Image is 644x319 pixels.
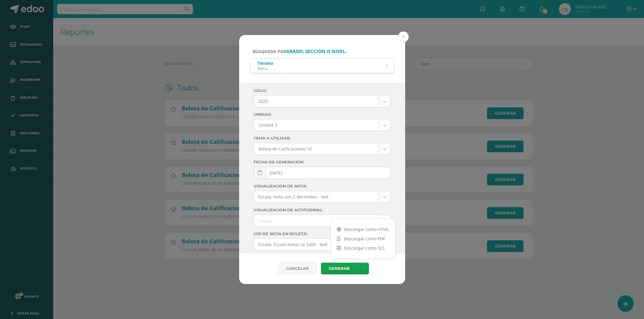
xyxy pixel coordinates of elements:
[258,215,374,226] span: ---------
[254,136,391,141] label: Tema a Utilizar:
[254,184,391,188] label: Visualización de nota:
[254,119,390,131] a: Unidad 3
[331,243,395,253] a: Descargar como XLS
[258,239,374,250] span: Escala: Escala Notas La Salle - text
[254,239,390,250] a: Escala: Escala Notas La Salle - text
[331,225,395,234] a: Descargar como HTML
[258,143,374,155] span: Boleta de Calificaciones V2
[254,143,390,155] a: Boleta de Calificaciones V2
[254,112,391,117] label: Unidad:
[250,58,394,73] input: ej. Primero primaria, etc.
[254,96,390,107] a: 2025
[286,48,347,55] strong: grado, sección o nivel:
[258,60,273,66] div: Tercero
[254,160,391,164] label: Fecha de generación
[278,263,317,274] div: Cancelar
[321,263,357,274] a: Generar
[254,88,391,93] label: Ciclo:
[258,119,374,131] span: Unidad 3
[253,49,347,54] span: Búsqueda por
[254,191,390,203] a: Escala: Nota con 2 decimales - text
[254,167,390,179] input: Fecha de generación
[254,215,390,226] a: ---------
[258,96,374,107] span: 2025
[254,208,391,212] label: Visualización de actitudinal:
[254,232,391,236] label: CSS de nota en boleta:
[258,191,374,203] span: Escala: Nota con 2 decimales - text
[258,66,273,71] div: Básico
[331,234,395,243] a: Descargar como PDF
[398,31,409,42] button: Close (Esc)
